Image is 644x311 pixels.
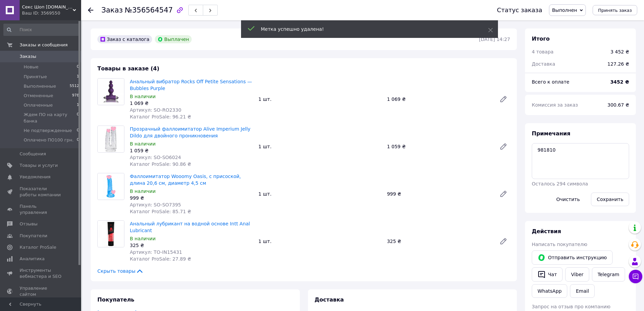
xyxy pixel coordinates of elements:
[24,112,77,124] span: Ждем ПО на карту банка
[611,48,629,55] div: 3 452 ₴
[77,64,79,70] span: 0
[77,74,79,80] span: 1
[497,187,510,201] a: Редактировать
[20,174,50,180] span: Уведомления
[532,143,629,179] textarea: 981810
[598,8,632,13] span: Принять заказ
[20,244,56,250] span: Каталог ProSale
[532,130,570,137] span: Примечания
[130,147,253,154] div: 1 059 ₴
[98,126,124,152] img: Прозрачный фаллоимитатор Alive Imperium Jelly Dildo для двойного проникновения
[24,128,72,134] span: Не подтвержденные
[24,137,74,143] span: Оплачено ПО100 грн.
[130,202,181,207] span: Артикул: SO-SO7395
[24,64,39,70] span: Новые
[552,7,577,13] span: Выполнен
[3,24,80,36] input: Поиск
[77,112,79,124] span: 0
[20,53,36,60] span: Заказы
[532,228,561,235] span: Действия
[20,151,46,157] span: Сообщения
[130,126,251,138] a: Прозрачный фаллоимитатор Alive Imperium Jelly Dildo для двойного проникновения
[24,93,53,99] span: Отмененные
[591,193,629,206] button: Сохранить
[532,49,553,54] span: 4 товара
[532,79,569,85] span: Всего к оплате
[532,61,555,67] span: Доставка
[20,221,38,227] span: Отзывы
[532,304,611,309] span: Запрос на отзыв про компанию
[532,267,563,282] button: Чат
[24,83,56,89] span: Выполненные
[77,137,79,143] span: 0
[20,42,68,48] span: Заказы и сообщения
[130,79,252,91] a: Анальный вибратор Rocks Off Petite Sensations — Bubbles Purple
[532,242,587,247] span: Написать покупателю
[155,35,192,43] div: Выплачен
[24,102,53,108] span: Оплаченные
[130,141,156,147] span: В наличии
[130,155,181,160] span: Артикул: SO-SO6024
[592,267,625,282] a: Telegram
[97,35,152,43] div: Заказ с каталога
[20,162,58,169] span: Товары и услуги
[532,284,567,298] a: WhatsApp
[130,209,191,214] span: Каталог ProSale: 85.71 ₴
[101,6,123,14] span: Заказ
[22,4,73,10] span: Секс Шоп CRAZYLOVE.IN.UA
[130,107,181,113] span: Артикул: SO-RO2330
[256,189,384,199] div: 1 шт.
[20,203,63,216] span: Панель управления
[570,284,595,298] button: Email
[22,10,81,16] div: Ваш ID: 3569550
[532,102,578,108] span: Комиссия за заказ
[384,237,494,246] div: 325 ₴
[532,36,550,42] span: Итого
[88,7,93,14] div: Вернуться назад
[629,270,642,283] button: Чат с покупателем
[551,193,586,206] button: Очистить
[98,221,124,247] img: Анальный лубрикант на водной основе Intt Anal Lubricant
[384,94,494,104] div: 1 069 ₴
[130,242,253,249] div: 325 ₴
[593,5,637,15] button: Принять заказ
[125,6,173,14] span: №356564547
[130,195,253,201] div: 999 ₴
[497,7,542,14] div: Статус заказа
[497,235,510,248] a: Редактировать
[497,140,510,153] a: Редактировать
[20,233,47,239] span: Покупатели
[77,102,79,108] span: 1
[97,65,159,72] span: Товары в заказе (4)
[256,94,384,104] div: 1 шт.
[97,296,134,303] span: Покупатель
[70,83,79,89] span: 5512
[532,250,613,265] button: Отправить инструкцию
[20,267,63,280] span: Инструменты вебмастера и SEO
[130,236,156,241] span: В наличии
[98,79,124,105] img: Анальный вибратор Rocks Off Petite Sensations — Bubbles Purple
[497,92,510,106] a: Редактировать
[97,268,144,274] span: Скрыть товары
[20,285,63,297] span: Управление сайтом
[130,256,191,262] span: Каталог ProSale: 27.89 ₴
[130,221,250,233] a: Анальный лубрикант на водной основе Intt Anal Lubricant
[610,79,629,85] b: 3452 ₴
[315,296,344,303] span: Доставка
[130,249,182,255] span: Артикул: TO-IN15431
[256,237,384,246] div: 1 шт.
[130,161,191,167] span: Каталог ProSale: 90.86 ₴
[607,102,629,108] span: 300.67 ₴
[130,174,241,186] a: Фаллоимитатор Wooomy Oasis, с присоской, длина 20,6 см, диаметр 4,5 см
[72,93,79,99] span: 978
[130,114,191,119] span: Каталог ProSale: 96.21 ₴
[20,186,63,198] span: Показатели работы компании
[130,188,156,194] span: В наличии
[77,128,79,134] span: 0
[130,94,156,99] span: В наличии
[256,142,384,151] div: 1 шт.
[98,173,124,200] img: Фаллоимитатор Wooomy Oasis, с присоской, длина 20,6 см, диаметр 4,5 см
[603,57,633,71] div: 127.26 ₴
[130,100,253,107] div: 1 069 ₴
[384,189,494,199] div: 999 ₴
